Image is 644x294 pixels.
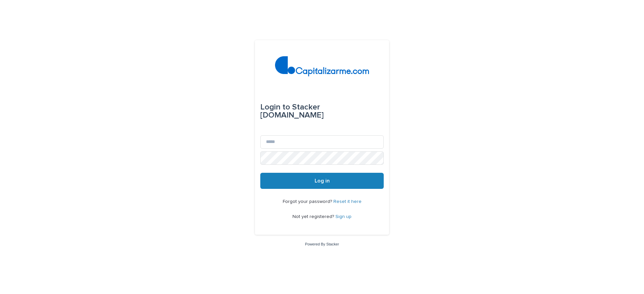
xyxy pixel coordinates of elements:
[260,173,384,189] button: Log in
[305,242,339,246] a: Powered By Stacker
[275,56,369,76] img: 4arMvv9wSvmHTHbXwTim
[333,199,362,204] a: Reset it here
[260,103,290,111] span: Login to
[335,214,352,219] a: Sign up
[283,199,333,204] span: Forgot your password?
[260,98,384,125] div: Stacker [DOMAIN_NAME]
[292,214,335,219] span: Not yet registered?
[315,178,330,183] span: Log in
